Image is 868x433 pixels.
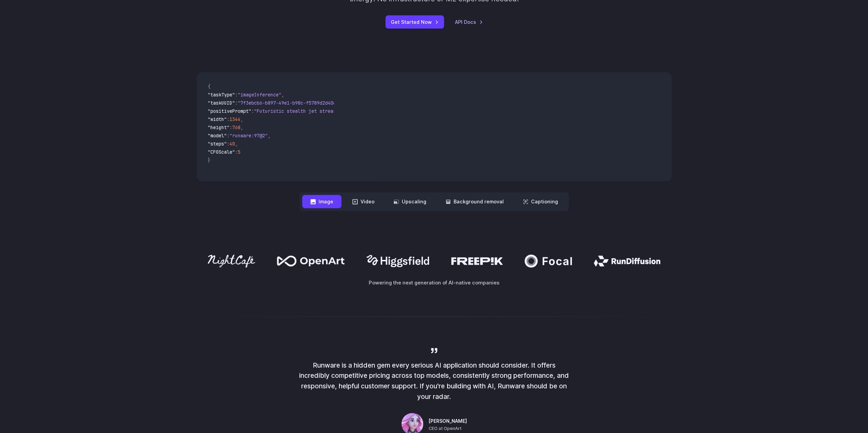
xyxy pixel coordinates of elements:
button: Upscaling [385,195,435,208]
span: : [235,100,238,106]
span: : [227,116,230,122]
span: : [235,149,238,155]
span: "runware:97@2" [230,133,268,139]
span: "height" [208,124,230,130]
span: : [227,133,230,139]
a: API Docs [455,18,483,26]
span: { [208,83,210,90]
button: Background removal [437,195,512,208]
span: , [235,141,238,147]
span: "Futuristic stealth jet streaking through a neon-lit cityscape with glowing purple exhaust" [254,108,502,114]
span: "positivePrompt" [208,108,251,114]
span: : [235,92,238,98]
span: : [251,108,254,114]
span: "taskUUID" [208,100,235,106]
button: Video [344,195,383,208]
span: "width" [208,116,227,122]
span: } [208,157,210,163]
span: [PERSON_NAME] [429,418,467,425]
p: Powering the next generation of AI-native companies [197,279,672,287]
span: "taskType" [208,92,235,98]
span: 5 [238,149,240,155]
span: , [240,116,243,122]
span: , [268,133,270,139]
span: "7f3ebcb6-b897-49e1-b98c-f5789d2d40d7" [238,100,341,106]
span: : [227,141,230,147]
span: 40 [230,141,235,147]
span: "CFGScale" [208,149,235,155]
p: Runware is a hidden gem every serious AI application should consider. It offers incredibly compet... [298,360,571,402]
span: , [281,92,284,98]
span: "model" [208,133,227,139]
span: "steps" [208,141,227,147]
a: Get Started Now [385,15,444,29]
span: 768 [232,124,240,130]
span: CEO at OpenArt [429,425,461,432]
span: , [240,124,243,130]
button: Captioning [515,195,566,208]
span: 1344 [230,116,240,122]
span: "imageInference" [238,92,281,98]
button: Image [302,195,341,208]
span: : [230,124,232,130]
